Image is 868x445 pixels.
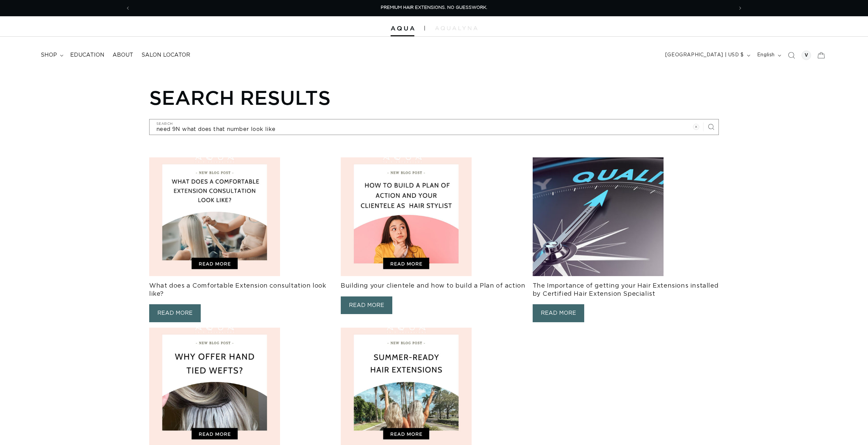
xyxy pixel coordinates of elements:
span: Education [70,52,104,59]
span: Salon Locator [141,52,190,59]
a: About [108,47,137,63]
span: [GEOGRAPHIC_DATA] | USD $ [665,52,744,59]
summary: Search [784,48,799,63]
summary: shop [37,47,66,63]
a: Education [66,47,108,63]
img: What does a Comfortable Extension consultation look like? [149,157,280,276]
img: Building your clientele and how to build a Plan of action [341,157,472,276]
span: PREMIUM HAIR EXTENSIONS. NO GUESSWORK. [381,5,487,10]
button: [GEOGRAPHIC_DATA] | USD $ [661,49,753,62]
a: READ MORE [341,296,392,314]
img: The Importance of getting your Hair Extensions installed by Certified Hair Extension Specialist [533,157,664,276]
span: English [757,52,775,59]
h3: What does a Comfortable Extension consultation look like? [149,282,335,298]
img: aqualyna.com [435,26,477,30]
button: Clear search term [689,119,704,134]
h1: Search results [149,86,719,109]
button: Search [704,119,718,134]
a: READ MORE [149,304,201,322]
span: shop [41,52,57,59]
h3: Building your clientele and how to build a Plan of action [341,282,527,290]
h3: The Importance of getting your Hair Extensions installed by Certified Hair Extension Specialist [533,282,719,298]
button: Previous announcement [120,2,135,15]
img: Aqua Hair Extensions [391,26,414,31]
button: Next announcement [733,2,748,15]
button: English [753,49,784,62]
input: Search [150,119,718,135]
span: About [113,52,133,59]
a: READ MORE [533,304,584,322]
a: Salon Locator [137,47,194,63]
